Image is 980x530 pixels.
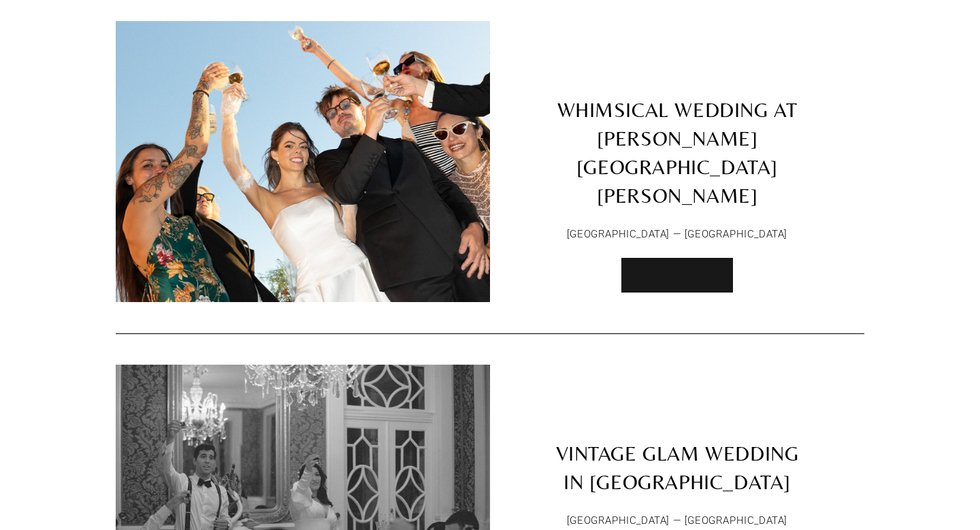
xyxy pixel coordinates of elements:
a: VINTAGE GLAM WEDDING IN [GEOGRAPHIC_DATA] [490,365,864,503]
span: Read More [649,269,706,279]
a: WHIMSICAL WEDDING AT [PERSON_NAME][GEOGRAPHIC_DATA][PERSON_NAME] [490,21,864,217]
p: [GEOGRAPHIC_DATA] — [GEOGRAPHIC_DATA] [536,225,819,244]
a: Read More [621,258,733,293]
img: WHIMSICAL WEDDING AT PALÁCIO DE TANCOS LISBON [91,21,514,302]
